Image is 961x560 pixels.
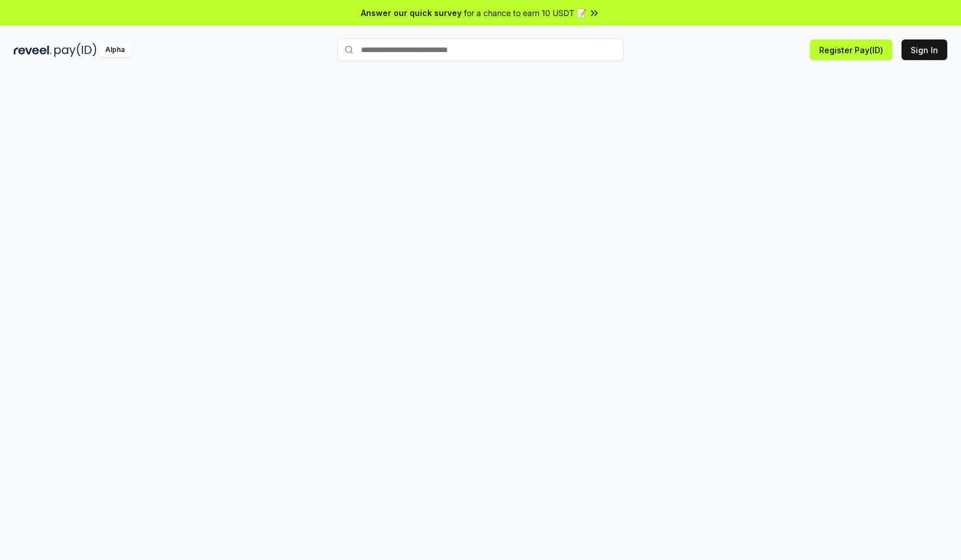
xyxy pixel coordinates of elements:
[14,43,52,57] img: reveel_dark
[464,7,586,19] span: for a chance to earn 10 USDT 📝
[54,43,97,57] img: pay_id
[361,7,462,19] span: Answer our quick survey
[902,39,947,60] button: Sign In
[810,39,892,60] button: Register Pay(ID)
[99,43,131,57] div: Alpha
